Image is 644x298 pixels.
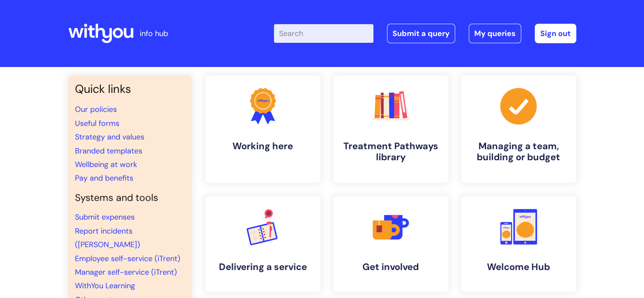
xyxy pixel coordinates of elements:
[75,192,185,204] h4: Systems and tools
[468,262,569,273] h4: Welcome Hub
[205,75,321,183] a: Working here
[75,212,135,222] a: Submit expenses
[75,173,133,183] a: Pay and benefits
[212,141,314,152] h4: Working here
[468,141,569,163] h4: Managing a team, building or budget
[274,24,576,43] div: | -
[75,82,185,96] h3: Quick links
[340,262,442,273] h4: Get involved
[274,24,373,43] input: Search
[461,196,576,292] a: Welcome Hub
[461,75,576,183] a: Managing a team, building or budget
[140,27,168,40] p: info hub
[469,24,521,43] a: My queries
[75,104,117,114] a: Our policies
[205,196,321,292] a: Delivering a service
[75,159,137,170] a: Wellbeing at work
[212,262,314,273] h4: Delivering a service
[75,132,144,142] a: Strategy and values
[75,118,119,128] a: Useful forms
[75,253,180,264] a: Employee self-service (iTrent)
[333,196,448,292] a: Get involved
[75,146,142,156] a: Branded templates
[387,24,455,43] a: Submit a query
[535,24,576,43] a: Sign out
[75,281,135,291] a: WithYou Learning
[340,141,442,163] h4: Treatment Pathways library
[333,75,448,183] a: Treatment Pathways library
[75,226,140,250] a: Report incidents ([PERSON_NAME])
[75,267,177,277] a: Manager self-service (iTrent)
